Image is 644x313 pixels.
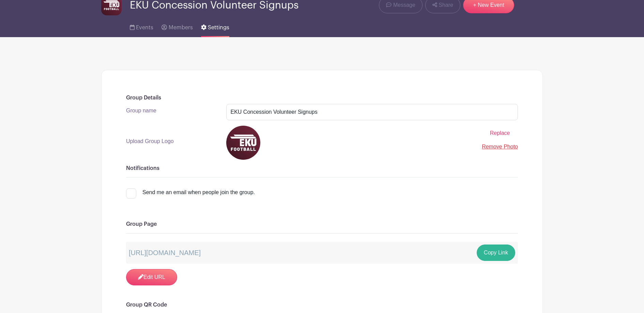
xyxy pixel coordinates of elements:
span: Settings [208,25,229,30]
a: Members [162,15,193,37]
span: Share [439,1,453,9]
label: Upload Group Logo [126,137,174,145]
label: Group name [126,107,156,115]
div: Send me an email when people join the group. [142,188,255,197]
h6: Group Page [126,221,518,228]
h6: Notifications [126,165,518,172]
button: Copy Link [477,245,515,261]
p: [URL][DOMAIN_NAME] [129,248,201,258]
span: Message [393,1,415,9]
a: Remove Photo [482,144,518,150]
h6: Group QR Code [126,302,518,308]
span: Members [169,25,193,30]
a: Events [130,15,153,37]
a: Edit URL [126,269,177,285]
h6: Group Details [126,95,518,101]
span: Events [136,25,153,30]
a: Settings [201,15,229,37]
img: eku_football.jpg [226,126,260,160]
span: Replace [490,130,510,136]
